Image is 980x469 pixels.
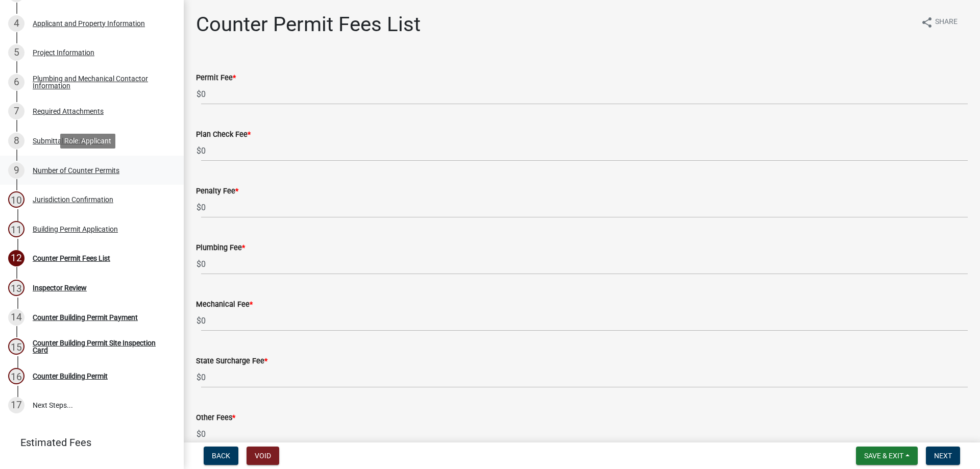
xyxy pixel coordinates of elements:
div: Role: Applicant [60,134,115,149]
div: Required Attachments [33,108,104,115]
div: Counter Building Permit Payment [33,314,138,321]
h1: Counter Permit Fees List [196,12,421,37]
span: Back [212,452,230,460]
div: 17 [8,397,24,413]
div: 16 [8,368,24,384]
label: Other Fees [196,414,235,422]
span: $ [196,140,202,161]
span: Next [934,452,952,460]
div: 14 [8,309,24,326]
div: Project Information [33,49,94,56]
label: Mechanical Fee [196,301,253,308]
div: Number of Counter Permits [33,167,119,174]
label: Penalty Fee [196,188,238,195]
span: $ [196,197,202,218]
div: Plumbing and Mechanical Contactor Information [33,75,167,89]
div: Inspector Review [33,284,87,291]
span: $ [196,367,202,388]
label: State Surcharge Fee [196,358,267,365]
span: $ [196,84,202,105]
span: $ [196,254,202,275]
div: 15 [8,338,24,355]
a: Estimated Fees [8,432,167,453]
div: Building Permit Application [33,226,118,233]
div: Jurisdiction Confirmation [33,196,113,203]
span: $ [196,424,202,445]
div: 4 [8,15,24,32]
div: 7 [8,103,24,119]
label: Permit Fee [196,75,236,82]
div: Counter Permit Fees List [33,255,110,262]
div: 8 [8,133,24,149]
label: Plan Check Fee [196,131,251,138]
div: Applicant and Property Information [33,20,145,27]
div: Submittal Information [33,137,103,144]
div: Counter Building Permit [33,373,108,380]
div: 10 [8,191,24,208]
button: Next [926,447,960,465]
span: Share [935,16,958,29]
div: 9 [8,162,24,179]
div: 6 [8,74,24,90]
i: share [921,16,933,29]
label: Plumbing Fee [196,244,245,252]
div: Counter Building Permit Site Inspection Card [33,339,167,354]
span: $ [196,310,202,331]
button: Void [247,447,279,465]
div: 11 [8,221,24,237]
div: 5 [8,44,24,61]
div: 12 [8,250,24,266]
button: Save & Exit [856,447,918,465]
div: 13 [8,280,24,296]
span: Save & Exit [864,452,903,460]
button: shareShare [913,12,966,32]
button: Back [204,447,238,465]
